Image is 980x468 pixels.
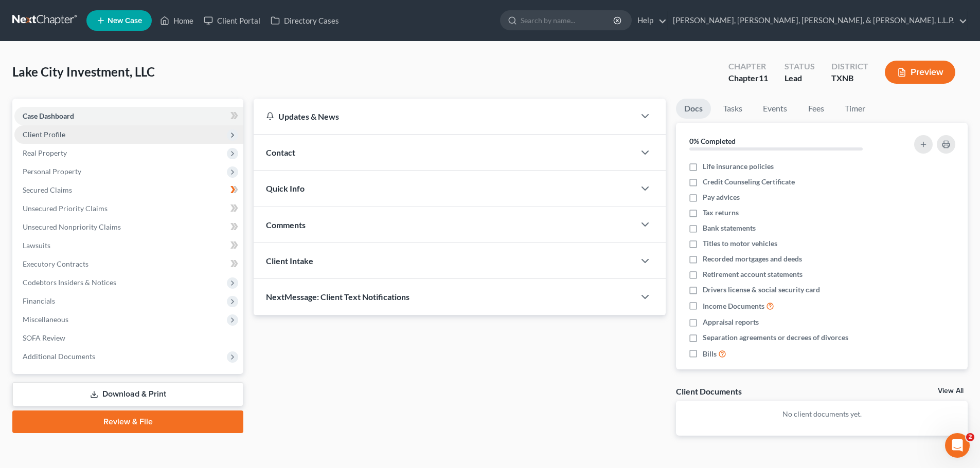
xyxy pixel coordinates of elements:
div: Updates & News [266,111,622,122]
div: Chapter [728,61,768,72]
span: Tax returns [703,208,739,218]
a: Unsecured Priority Claims [14,199,243,218]
a: Unsecured Nonpriority Claims [14,218,243,236]
span: 11 [759,73,768,83]
a: SOFA Review [14,329,243,347]
p: No client documents yet. [684,409,959,419]
button: Preview [885,61,955,84]
span: New Case [108,17,142,25]
span: Additional Documents [23,352,95,361]
span: Executory Contracts [23,259,88,268]
span: Codebtors Insiders & Notices [23,278,116,287]
a: Timer [836,99,874,119]
a: Fees [799,99,832,119]
span: Contact [266,147,295,157]
div: Chapter [728,72,768,84]
span: 2 [966,433,974,441]
a: Download & Print [12,382,243,406]
span: Pay advices [703,192,740,202]
a: Directory Cases [265,11,344,30]
a: Tasks [715,99,751,119]
span: Client Profile [23,130,65,139]
a: Events [755,99,795,119]
a: [PERSON_NAME], [PERSON_NAME], [PERSON_NAME], & [PERSON_NAME], L.L.P. [668,11,967,30]
a: Help [632,11,667,30]
span: Comments [266,220,306,230]
span: Secured Claims [23,185,72,194]
span: Lake City Investment, LLC [12,64,155,79]
span: Client Intake [266,256,313,266]
div: Lead [785,72,815,84]
strong: 0% Completed [689,137,736,145]
span: NextMessage: Client Text Notifications [266,292,409,302]
span: Lawsuits [23,241,50,250]
a: Secured Claims [14,181,243,199]
span: Case Dashboard [23,111,74,120]
a: Docs [676,99,711,119]
span: Recorded mortgages and deeds [703,254,802,264]
a: Review & File [12,410,243,433]
span: Life insurance policies [703,161,774,172]
span: Separation agreements or decrees of divorces [703,332,848,343]
span: Miscellaneous [23,315,68,324]
span: Unsecured Priority Claims [23,204,108,213]
a: Executory Contracts [14,255,243,273]
span: Quick Info [266,183,305,193]
span: Real Property [23,148,67,157]
span: Credit Counseling Certificate [703,177,795,187]
iframe: Intercom live chat [945,433,970,458]
div: Client Documents [676,386,742,397]
span: Bills [703,349,717,359]
span: Appraisal reports [703,317,759,327]
a: Case Dashboard [14,107,243,125]
span: Personal Property [23,167,81,176]
a: View All [938,387,964,395]
span: Retirement account statements [703,269,803,279]
span: Income Documents [703,301,764,311]
span: Titles to motor vehicles [703,238,777,249]
a: Lawsuits [14,236,243,255]
div: TXNB [831,72,868,84]
span: Unsecured Nonpriority Claims [23,222,121,231]
span: Drivers license & social security card [703,285,820,295]
div: District [831,61,868,72]
span: SOFA Review [23,333,65,342]
input: Search by name... [521,11,615,30]
span: Bank statements [703,223,756,233]
a: Client Portal [199,11,265,30]
a: Home [155,11,199,30]
div: Status [785,61,815,72]
span: Financials [23,296,55,305]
